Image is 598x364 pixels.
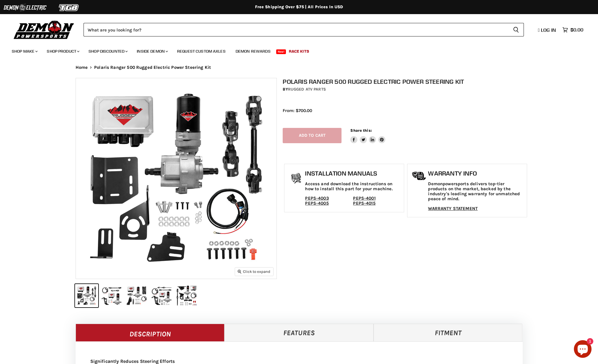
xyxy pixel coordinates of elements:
[535,27,559,33] a: Log in
[42,45,83,57] a: Shop Product
[289,171,304,186] img: install_manual-icon.png
[305,201,329,206] a: PEPS-4005
[559,26,586,34] a: $0.00
[94,65,211,70] span: Polaris Ranger 500 Rugged Electric Power Steering Kit
[276,49,286,54] span: New!
[305,181,401,192] p: Access and download the instructions on how to install this part for your machine.
[305,196,329,201] a: PEPS-4003
[3,2,47,13] img: Demon Electric Logo 2
[374,324,523,341] a: Fitment
[76,78,276,279] img: IMAGE
[350,128,385,143] aside: Share this:
[541,27,556,33] span: Log in
[47,2,91,13] img: TGB Logo 2
[64,4,534,10] div: Free Shipping Over $75 | All Prices In USD
[353,201,375,206] a: PEPS-4015
[284,45,314,57] a: Race Kits
[428,170,524,177] h1: Warranty Info
[238,269,270,274] span: Click to expand
[224,324,374,341] a: Features
[283,78,529,85] h1: Polaris Ranger 500 Rugged Electric Power Steering Kit
[7,43,582,57] ul: Main menu
[412,171,427,181] img: warranty-icon.png
[75,284,98,307] button: IMAGE thumbnail
[150,284,173,307] button: IMAGE thumbnail
[173,45,230,57] a: Request Custom Axles
[428,181,524,202] p: Demonpowersports delivers top-tier products on the market, backed by the industry's leading warra...
[132,45,171,57] a: Inside Demon
[12,19,76,40] img: Demon Powersports
[428,206,478,211] a: WARRANTY STATEMENT
[231,45,275,57] a: Demon Rewards
[64,65,534,70] nav: Breadcrumbs
[76,324,225,341] a: Description
[125,284,148,307] button: IMAGE thumbnail
[76,65,88,70] a: Home
[84,23,524,36] form: Product
[350,128,372,133] span: Share this:
[175,284,198,307] button: IMAGE thumbnail
[283,108,312,113] span: From: $700.00
[100,284,123,307] button: IMAGE thumbnail
[570,27,583,33] span: $0.00
[353,196,375,201] a: PEPS-4001
[235,268,273,275] button: Click to expand
[84,45,131,57] a: Shop Discounted
[508,23,524,36] button: Search
[84,23,508,36] input: Search
[288,87,326,92] a: Rugged ATV Parts
[305,170,401,177] h1: Installation Manuals
[572,340,593,359] inbox-online-store-chat: Shopify online store chat
[7,45,41,57] a: Shop Make
[283,86,529,93] div: by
